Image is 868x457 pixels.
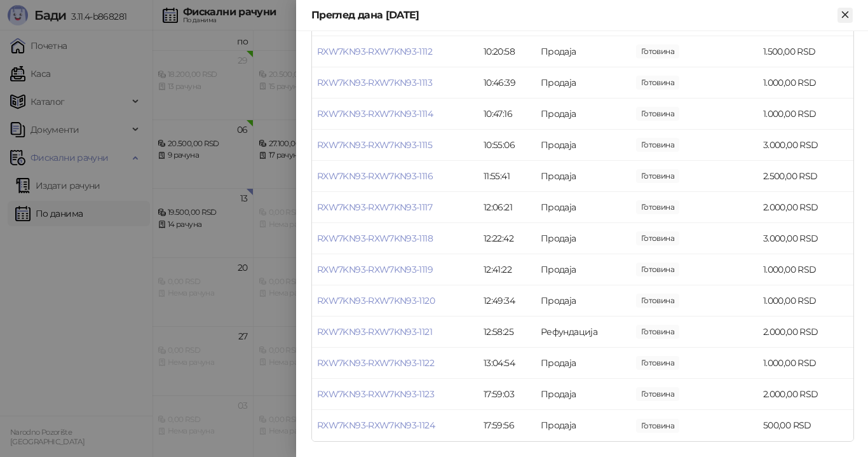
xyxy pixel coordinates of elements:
span: 10.001.000,00 [636,325,679,339]
td: 10:20:58 [478,36,536,67]
td: 12:22:42 [478,223,536,254]
td: 12:41:22 [478,254,536,285]
td: Продаја [536,348,631,379]
td: 11:55:41 [478,161,536,192]
td: 12:58:25 [478,317,536,348]
td: 10:55:06 [478,130,536,161]
a: RXW7KN93-RXW7KN93-1114 [317,108,433,119]
td: 12:06:21 [478,192,536,223]
span: 1.500,00 [636,44,679,58]
td: Продаја [536,410,631,441]
a: RXW7KN93-RXW7KN93-1118 [317,233,433,244]
span: 2.000,00 [636,387,679,401]
td: 1.000,00 RSD [758,348,853,379]
td: Продаја [536,36,631,67]
td: 1.000,00 RSD [758,67,853,99]
a: RXW7KN93-RXW7KN93-1124 [317,419,435,431]
td: 2.000,00 RSD [758,192,853,223]
td: 10:47:16 [478,99,536,130]
td: 3.000,00 RSD [758,130,853,161]
td: Продаја [536,285,631,317]
a: RXW7KN93-RXW7KN93-1115 [317,139,432,151]
td: 12:49:34 [478,285,536,317]
a: RXW7KN93-RXW7KN93-1112 [317,46,432,57]
td: 1.500,00 RSD [758,36,853,67]
span: 1.000,00 [636,76,679,90]
td: 13:04:54 [478,348,536,379]
td: Продаја [536,379,631,410]
a: RXW7KN93-RXW7KN93-1117 [317,201,432,213]
td: Продаја [536,192,631,223]
span: 3.000,00 [636,138,679,152]
span: 2.000,00 [636,200,679,214]
a: RXW7KN93-RXW7KN93-1119 [317,264,433,275]
td: 1.000,00 RSD [758,285,853,317]
span: 1.000,00 [636,294,679,308]
td: 2.500,00 RSD [758,161,853,192]
td: Продаја [536,254,631,285]
td: Продаја [536,99,631,130]
span: 1.000,00 [636,263,679,276]
span: 3.000,00 [636,231,679,245]
td: 10:46:39 [478,67,536,99]
button: Close [837,8,853,23]
td: 1.000,00 RSD [758,254,853,285]
td: Продаја [536,67,631,99]
td: 17:59:56 [478,410,536,441]
a: RXW7KN93-RXW7KN93-1120 [317,295,435,306]
span: 1.000,00 [636,356,679,370]
span: 1.000,00 [636,107,679,121]
span: 2.500,00 [636,169,679,183]
a: RXW7KN93-RXW7KN93-1116 [317,170,433,182]
td: 1.000,00 RSD [758,99,853,130]
span: 500,00 [636,419,679,433]
a: RXW7KN93-RXW7KN93-1122 [317,357,434,369]
td: Рефундација [536,317,631,348]
a: RXW7KN93-RXW7KN93-1121 [317,326,432,338]
td: 3.000,00 RSD [758,223,853,254]
a: RXW7KN93-RXW7KN93-1123 [317,388,434,400]
td: Продаја [536,161,631,192]
td: 2.000,00 RSD [758,317,853,348]
div: Преглед дана [DATE] [311,8,837,23]
td: Продаја [536,130,631,161]
td: 17:59:03 [478,379,536,410]
a: RXW7KN93-RXW7KN93-1113 [317,77,432,88]
td: 500,00 RSD [758,410,853,441]
td: 2.000,00 RSD [758,379,853,410]
td: Продаја [536,223,631,254]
